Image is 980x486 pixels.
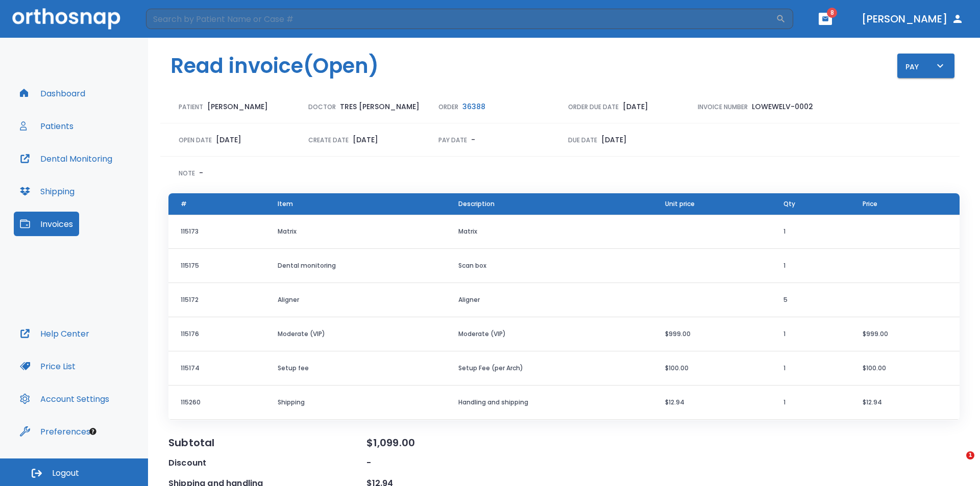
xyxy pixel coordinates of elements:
td: 1 [771,249,850,283]
button: Price List [14,354,82,378]
td: 1 [771,351,850,386]
td: Matrix [446,215,652,249]
span: Logout [52,468,79,479]
div: Tooltip anchor [88,427,97,436]
p: [DATE] [353,134,378,146]
button: Dashboard [14,81,91,106]
td: $100.00 [653,351,771,386]
img: Orthosnap [12,8,120,29]
td: $999.00 [653,317,771,351]
td: 115176 [168,317,265,351]
td: Dental monitoring [265,249,446,283]
p: Doctor [308,103,336,112]
p: Create Date [308,136,349,145]
td: 1 [771,317,850,351]
td: Handling and shipping [446,386,652,420]
div: Discount [168,457,366,469]
span: Price [863,199,877,209]
td: Aligner [265,283,446,317]
p: Invoice Number [698,103,748,112]
button: Help Center [14,321,95,346]
button: Patients [14,114,80,138]
input: Search by Patient Name or Case # [146,9,776,29]
td: 115173 [168,215,265,249]
td: $100.00 [850,351,960,386]
p: - [199,167,203,179]
td: $12.94 [850,386,960,420]
span: 8 [827,8,837,18]
td: 1 [771,215,850,249]
span: Unit price [665,199,695,209]
p: Pay Date [438,136,467,145]
p: - [471,134,475,146]
td: Aligner [446,283,652,317]
span: # [181,199,187,209]
td: 115174 [168,351,265,386]
td: Moderate (VIP) [265,317,446,351]
td: 115172 [168,283,265,317]
button: Preferences [14,419,96,444]
span: 36388 [462,101,485,112]
div: - [366,457,565,469]
td: Scan box [446,249,652,283]
button: Invoices [14,212,79,236]
td: Setup Fee (per Arch) [446,351,652,386]
p: Open Date [179,136,212,145]
div: Subtotal [168,437,366,449]
button: Account Settings [14,387,115,411]
iframe: Intercom live chat [945,451,970,476]
td: Setup fee [265,351,446,386]
p: Due Date [568,136,597,145]
p: Order [438,103,458,112]
button: [PERSON_NAME] [857,10,968,28]
td: Moderate (VIP) [446,317,652,351]
h1: Read invoice (Open) [170,50,379,81]
td: Matrix [265,215,446,249]
div: Pay [905,60,946,72]
button: Shipping [14,179,81,203]
div: $1,099.00 [366,437,565,449]
td: $999.00 [850,317,960,351]
p: [DATE] [623,100,648,113]
span: Qty [783,199,795,209]
td: Shipping [265,386,446,420]
span: 1 [966,451,974,459]
button: Dental Monitoring [14,146,118,171]
td: 1 [771,386,850,420]
td: 115175 [168,249,265,283]
span: Description [458,199,495,209]
td: $12.94 [653,386,771,420]
p: Patient [179,103,203,112]
td: 115260 [168,386,265,420]
p: Tres [PERSON_NAME] [340,100,420,113]
p: [DATE] [601,134,627,146]
p: Order due date [568,103,619,112]
td: 5 [771,283,850,317]
span: Item [278,199,293,209]
p: Note [179,169,195,178]
p: [DATE] [216,134,241,146]
p: [PERSON_NAME] [207,100,268,113]
p: LOWEWELV-0002 [752,100,813,113]
button: Pay [897,54,954,78]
